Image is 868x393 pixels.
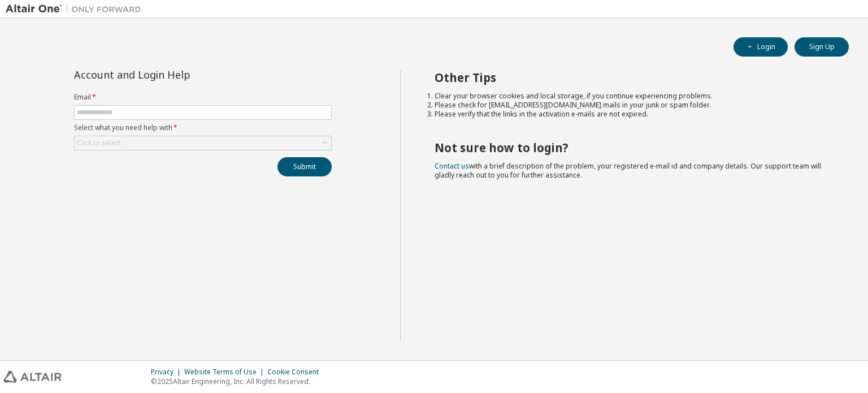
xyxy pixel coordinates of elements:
h2: Other Tips [435,70,829,85]
div: Click to select [75,136,331,150]
img: altair_logo.svg [3,371,62,383]
div: Click to select [77,139,121,148]
a: Contact us [435,161,469,171]
button: Login [734,37,788,57]
label: Email [74,93,332,102]
div: Cookie Consent [267,368,325,377]
p: © 2025 Altair Engineering, Inc. All Rights Reserved. [151,377,325,386]
button: Submit [277,157,332,176]
div: Privacy [151,368,184,377]
li: Please check for [EMAIL_ADDRESS][DOMAIN_NAME] mails in your junk or spam folder. [435,101,829,110]
label: Select what you need help with [74,123,332,132]
div: Account and Login Help [74,70,280,79]
li: Please verify that the links in the activation e-mails are not expired. [435,110,829,119]
h2: Not sure how to login? [435,140,829,155]
li: Clear your browser cookies and local storage, if you continue experiencing problems. [435,92,829,101]
button: Sign Up [795,37,849,57]
span: with a brief description of the problem, your registered e-mail id and company details. Our suppo... [435,161,821,180]
img: Altair One [6,3,147,15]
div: Website Terms of Use [184,368,267,377]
